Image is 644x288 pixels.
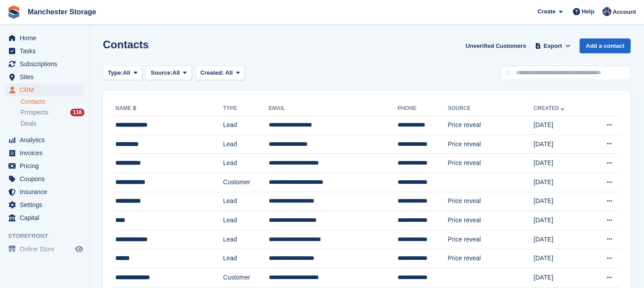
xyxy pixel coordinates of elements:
td: Lead [223,249,269,268]
span: Source: [151,68,172,77]
td: Price reveal [448,192,534,211]
h1: Contacts [103,38,149,51]
td: [DATE] [534,154,589,173]
td: Price reveal [448,230,534,249]
span: All [123,68,131,77]
a: menu [4,147,85,159]
td: Lead [223,154,269,173]
span: Invoices [20,147,73,159]
a: menu [4,45,85,57]
td: Customer [223,173,269,192]
span: Subscriptions [20,58,73,70]
button: Export [533,38,572,53]
span: Sites [20,71,73,83]
td: Lead [223,116,269,135]
span: All [225,69,233,76]
a: menu [4,58,85,70]
button: Created: All [195,66,245,80]
a: menu [4,160,85,172]
a: menu [4,84,85,96]
span: Home [20,32,73,44]
span: All [173,68,180,77]
span: Created: [200,69,224,76]
span: Prospects [21,108,48,117]
th: Source [448,102,534,116]
td: Lead [223,230,269,249]
td: [DATE] [534,116,589,135]
a: menu [4,173,85,185]
a: Contacts [21,97,85,106]
th: Email [269,102,398,116]
td: [DATE] [534,230,589,249]
a: Add a contact [580,38,631,53]
td: Lead [223,192,269,211]
button: Source: All [146,66,192,80]
td: Price reveal [448,154,534,173]
td: Customer [223,268,269,287]
td: Lead [223,135,269,154]
a: Prospects 116 [21,108,85,117]
span: Deals [21,119,37,128]
a: menu [4,134,85,146]
span: Analytics [20,134,73,146]
span: Coupons [20,173,73,185]
img: stora-icon-8386f47178a22dfd0bd8f6a31ec36ba5ce8667c1dd55bd0f319d3a0aa187defe.svg [7,5,21,19]
th: Phone [398,102,448,116]
td: Price reveal [448,211,534,230]
span: Export [544,42,562,51]
td: [DATE] [534,192,589,211]
td: Lead [223,211,269,230]
span: Create [538,7,555,16]
td: [DATE] [534,268,589,287]
a: menu [4,71,85,83]
td: Price reveal [448,116,534,135]
span: Pricing [20,160,73,172]
a: menu [4,32,85,44]
span: CRM [20,84,73,96]
a: Preview store [74,244,85,254]
a: menu [4,243,85,255]
a: menu [4,212,85,224]
button: Type: All [103,66,142,80]
td: Price reveal [448,249,534,268]
span: Storefront [8,232,89,241]
a: menu [4,199,85,211]
td: [DATE] [534,173,589,192]
span: Online Store [20,243,73,255]
span: Settings [20,199,73,211]
td: Price reveal [448,135,534,154]
a: Manchester Storage [24,4,100,19]
span: Help [582,7,594,16]
td: [DATE] [534,135,589,154]
a: menu [4,186,85,198]
a: Deals [21,119,85,128]
td: [DATE] [534,249,589,268]
span: Insurance [20,186,73,198]
span: Type: [108,68,123,77]
div: 116 [70,109,85,116]
td: [DATE] [534,211,589,230]
th: Type [223,102,269,116]
span: Tasks [20,45,73,57]
a: Created [534,105,566,111]
span: Account [613,8,636,17]
span: Capital [20,212,73,224]
a: Unverified Customers [462,38,530,53]
a: Name [115,105,138,111]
